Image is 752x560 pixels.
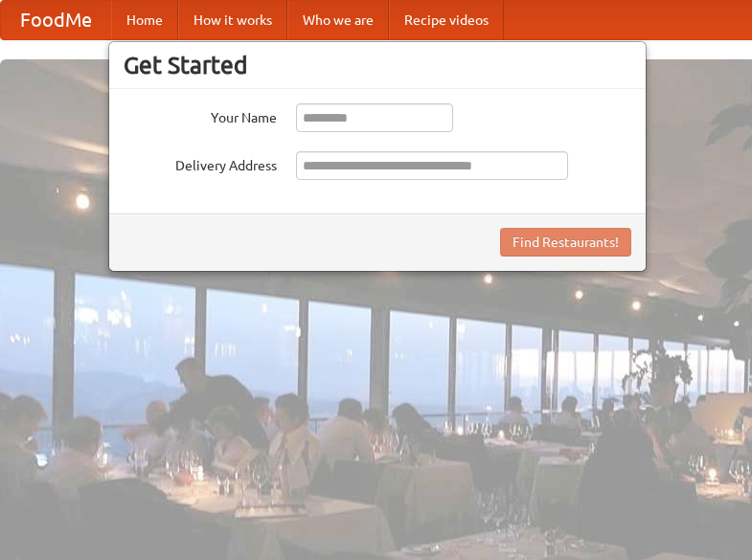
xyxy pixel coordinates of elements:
[500,228,631,257] button: Find Restaurants!
[111,1,178,39] a: Home
[124,51,631,79] h3: Get Started
[287,1,389,39] a: Who we are
[178,1,287,39] a: How it works
[389,1,504,39] a: Recipe videos
[1,1,111,39] a: FoodMe
[124,151,277,175] label: Delivery Address
[124,103,277,127] label: Your Name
